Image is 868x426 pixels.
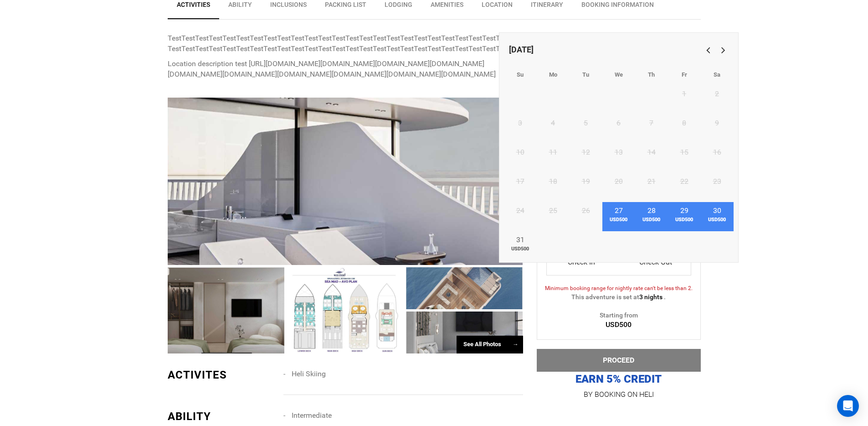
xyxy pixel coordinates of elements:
p: BY BOOKING ON HELI [537,388,701,401]
div: Starting from [537,311,700,330]
th: Tuesday [570,64,602,85]
th: Monday [537,64,570,85]
span: USD500 [602,216,635,223]
div: See All Photos [457,336,523,353]
th: Thursday [635,64,668,85]
p: Location description test [URL][DOMAIN_NAME][DOMAIN_NAME][DOMAIN_NAME][DOMAIN_NAME][DOMAIN_NAME][... [168,59,523,80]
th: Saturday [701,64,734,85]
div: USD500 [537,320,700,330]
a: 31USD500 [504,231,537,260]
th: Friday [668,64,701,85]
span: USD500 [504,245,537,253]
th: Sunday [504,64,537,85]
th: Wednesday [602,64,635,85]
a: Next [714,42,729,57]
button: PROCEED [537,349,701,372]
span: USD500 [701,216,734,223]
span: Heli Skiing [292,369,326,378]
a: 29USD500 [668,202,701,231]
span: USD500 [668,216,701,223]
div: ACTIVITES [168,367,277,383]
span: 3 nights [639,293,663,301]
a: Previous [699,42,714,57]
span: USD500 [635,216,668,223]
div: Open Intercom Messenger [837,395,859,417]
span: Intermediate [292,411,332,420]
a: 28USD500 [635,202,668,231]
a: 30USD500 [701,202,734,231]
span: → [513,341,519,348]
a: 27USD500 [602,202,635,231]
p: TestTestTestTestTestTestTestTestTestTestTestTestTestTestTestTestTestTestTestTestTestTestTestTestT... [168,33,523,54]
span: Minimum booking range for nightly rate can't be less than 2. [545,285,693,291]
div: ABILITY [168,409,277,424]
